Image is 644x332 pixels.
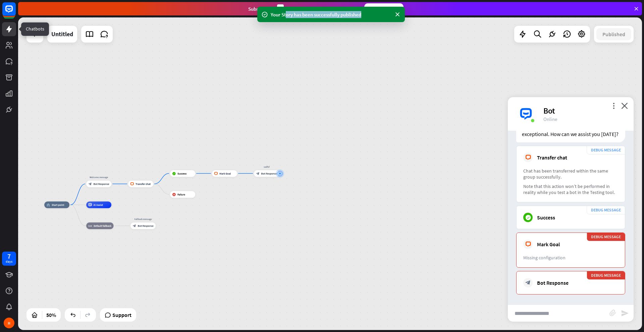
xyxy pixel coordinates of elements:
[44,310,58,320] div: 50%
[248,4,359,13] div: Subscribe in days to get your first month for $1
[112,310,131,320] span: Support
[172,172,176,175] i: block_success
[84,176,114,179] div: Welcome message
[523,278,533,287] i: block_bot_response
[610,103,617,109] i: more_vert
[138,224,154,227] span: Bot Response
[523,213,533,222] i: block_success
[537,154,567,161] div: Transfer chat
[364,3,404,14] div: Subscribe now
[537,279,569,286] div: Bot Response
[5,3,25,23] button: Open LiveChat chat widget
[214,172,218,175] i: block_livechat
[219,172,231,175] span: Mark Goal
[596,28,631,40] button: Published
[587,233,625,241] div: DEBUG MESSAGE
[177,172,186,175] span: Success
[543,106,626,116] div: Bot
[20,2,26,8] div: new message indicator
[277,4,284,13] div: 3
[621,309,629,317] i: send
[587,146,625,154] div: DEBUG MESSAGE
[7,253,11,259] div: 7
[94,203,103,206] span: AI Assist
[2,252,16,266] a: 7 days
[172,193,176,196] i: block_failure
[256,172,260,175] i: block_bot_response
[94,182,109,186] span: Bot Response
[523,240,533,249] i: block_livechat
[271,11,391,18] div: Your Story has been successfully published
[89,224,92,227] i: block_fallback
[252,165,282,169] div: sadfsf
[621,103,628,109] i: close
[130,182,134,186] i: block_livechat
[609,310,616,316] i: block_attachment
[133,224,136,227] i: block_bot_response
[537,241,560,248] div: Mark Goal
[89,182,92,186] i: block_bot_response
[523,168,618,195] div: Chat has been transferred within the same group successfully.
[52,203,64,206] span: Start point
[587,271,625,280] div: DEBUG MESSAGE
[537,214,555,221] div: Success
[47,203,50,206] i: home_2
[543,116,626,122] div: Online
[523,153,533,162] i: block_livechat
[177,193,185,196] span: Failure
[523,183,618,195] div: Note that this action won’t be performed in reality while you test a bot in the Testing tool.
[136,182,151,186] span: Transfer chat
[4,318,14,328] div: H
[523,255,618,261] div: Missing configuration
[261,172,277,175] span: Bot Response
[6,259,12,264] div: days
[51,26,73,43] div: Untitled
[128,217,158,221] div: Fallback message
[94,224,111,227] span: Default fallback
[587,206,625,214] div: DEBUG MESSAGE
